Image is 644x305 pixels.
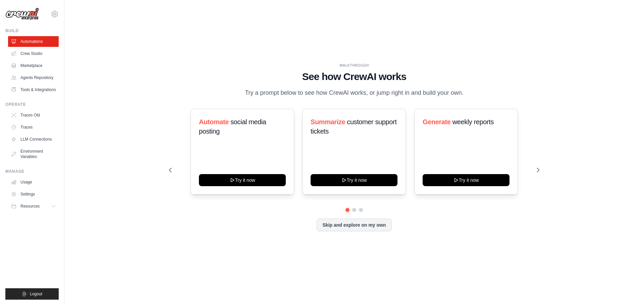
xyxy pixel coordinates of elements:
[169,63,539,68] div: WALKTHROUGH
[423,118,451,126] span: Generate
[199,118,229,126] span: Automate
[8,189,59,200] a: Settings
[5,8,39,20] img: Logo
[8,72,59,83] a: Agents Repository
[423,174,509,186] button: Try it now
[311,118,345,126] span: Summarize
[8,122,59,133] a: Traces
[20,204,40,209] span: Resources
[8,177,59,187] a: Usage
[199,118,266,135] span: social media posting
[452,118,493,126] span: weekly reports
[30,291,42,297] span: Logout
[8,146,59,162] a: Environment Variables
[8,134,59,145] a: LLM Connections
[8,84,59,95] a: Tools & Integrations
[311,174,397,186] button: Try it now
[169,71,539,83] h1: See how CrewAI works
[5,102,59,107] div: Operate
[8,110,59,121] a: Traces Old
[8,36,59,47] a: Automations
[8,201,59,212] button: Resources
[5,288,59,300] button: Logout
[199,174,286,186] button: Try it now
[317,219,391,231] button: Skip and explore on my own
[5,28,59,33] div: Build
[5,169,59,174] div: Manage
[8,48,59,59] a: Crew Studio
[8,60,59,71] a: Marketplace
[311,118,396,135] span: customer support tickets
[241,88,467,98] p: Try a prompt below to see how CrewAI works, or jump right in and build your own.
